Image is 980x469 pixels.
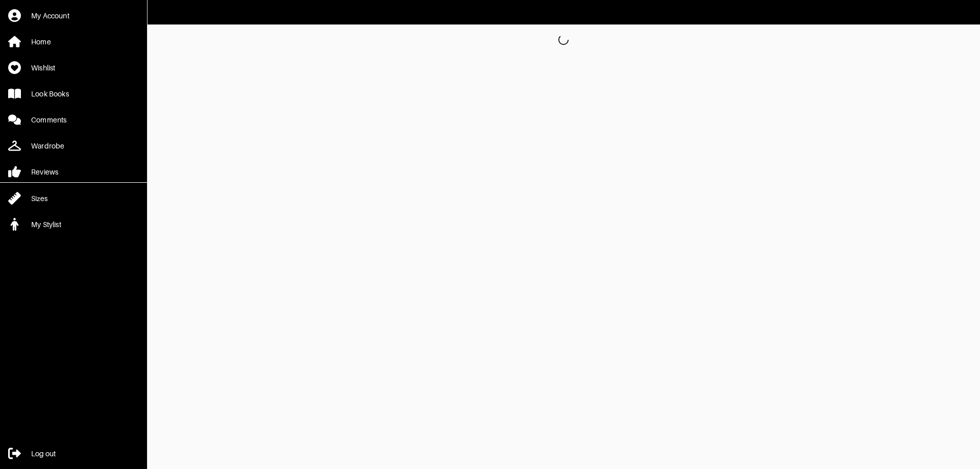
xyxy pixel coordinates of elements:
[31,115,66,125] div: Comments
[31,37,51,47] div: Home
[31,11,69,21] div: My Account
[31,89,69,99] div: Look Books
[31,193,47,204] div: Sizes
[31,63,55,73] div: Wishlist
[31,219,61,230] div: My Stylist
[31,449,56,459] div: Log out
[31,167,58,177] div: Reviews
[31,141,64,151] div: Wardrobe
